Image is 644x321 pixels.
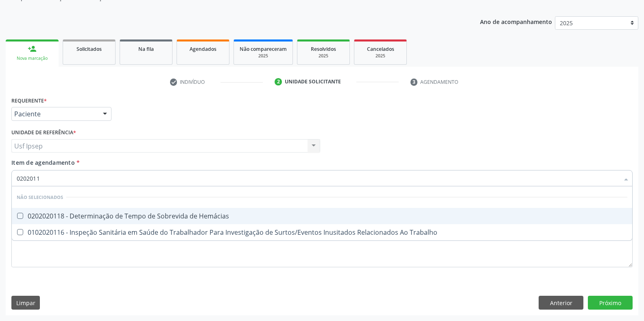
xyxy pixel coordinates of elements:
span: Resolvidos [311,46,336,52]
span: Solicitados [76,46,102,52]
p: Ano de acompanhamento [480,16,552,26]
button: Anterior [539,296,583,310]
div: 2025 [303,53,344,59]
input: Buscar por procedimentos [17,170,619,186]
label: Requerente [11,94,47,107]
span: Não compareceram [240,46,287,52]
span: Na fila [138,46,154,52]
div: 2025 [240,53,287,59]
span: Cancelados [367,46,394,52]
button: Próximo [588,296,633,310]
div: 0102020116 - Inspeção Sanitária em Saúde do Trabalhador Para Investigação de Surtos/Eventos Inusi... [17,229,627,236]
div: 2025 [360,53,401,59]
div: 2 [275,78,282,85]
span: Paciente [14,110,95,118]
span: Agendados [190,46,216,52]
div: Unidade solicitante [285,78,341,85]
label: Unidade de referência [11,127,76,139]
div: 0202020118 - Determinação de Tempo de Sobrevida de Hemácias [17,213,627,219]
div: Nova marcação [11,55,53,61]
div: person_add [28,44,37,53]
span: Item de agendamento [11,159,75,166]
